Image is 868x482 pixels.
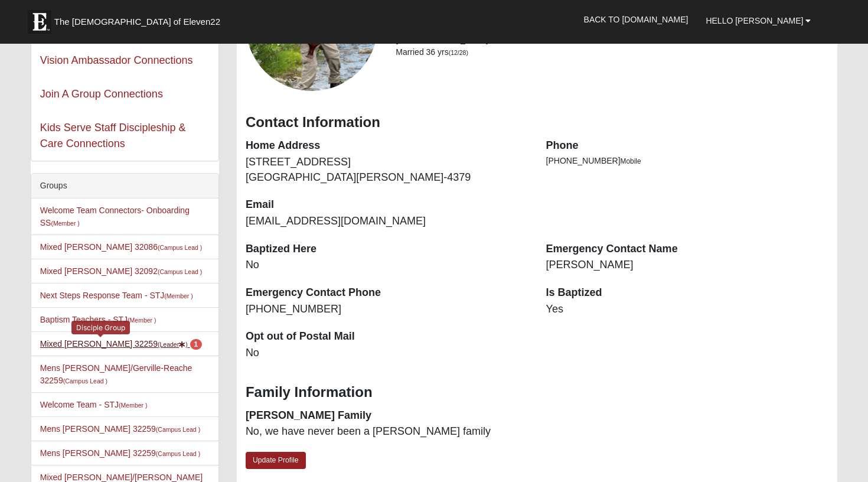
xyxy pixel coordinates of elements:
a: Join A Group Connections [40,88,163,100]
dt: [PERSON_NAME] Family [246,408,528,424]
small: (Campus Lead ) [63,377,107,385]
dt: Phone [546,138,829,154]
dt: Email [246,197,528,213]
a: Mens [PERSON_NAME]/Gerville-Reache 32259(Campus Lead ) [40,363,192,385]
dt: Baptized Here [246,242,528,257]
a: Back to [DOMAIN_NAME] [575,5,697,34]
dd: [PHONE_NUMBER] [246,302,528,317]
div: Groups [31,174,218,198]
small: (Campus Lead ) [156,426,200,433]
small: (Campus Lead ) [156,450,200,457]
h3: Family Information [246,384,828,401]
span: Hello [PERSON_NAME] [706,16,803,25]
a: Kids Serve Staff Discipleship & Care Connections [40,122,186,149]
dd: No [246,258,528,273]
a: Baptism Teachers - STJ(Member ) [40,315,156,324]
a: Mixed [PERSON_NAME] 32092(Campus Lead ) [40,266,203,276]
a: Next Steps Response Team - STJ(Member ) [40,291,193,300]
small: (Member ) [119,402,147,409]
a: Mens [PERSON_NAME] 32259(Campus Lead ) [40,448,200,458]
a: Update Profile [246,452,306,469]
li: Married 36 yrs [396,46,828,58]
dd: [STREET_ADDRESS] [GEOGRAPHIC_DATA][PERSON_NAME]-4379 [246,155,528,185]
a: Mixed [PERSON_NAME] 32086(Campus Lead ) [40,242,203,252]
a: Welcome Team - STJ(Member ) [40,400,148,409]
dd: Yes [546,302,829,317]
a: The [DEMOGRAPHIC_DATA] of Eleven22 [22,4,258,34]
dd: [EMAIL_ADDRESS][DOMAIN_NAME] [246,214,528,229]
dd: [PERSON_NAME] [546,258,829,273]
small: (Leader ) [158,341,188,348]
dt: Emergency Contact Name [546,242,829,257]
dt: Opt out of Postal Mail [246,329,528,344]
dt: Home Address [246,138,528,154]
a: Welcome Team Connectors- Onboarding SS(Member ) [40,206,190,227]
small: (Campus Lead ) [158,268,202,275]
div: Disciple Group [71,321,130,334]
li: [PHONE_NUMBER] [546,155,829,167]
h3: Contact Information [246,114,828,131]
span: number of pending members [190,339,203,350]
span: The [DEMOGRAPHIC_DATA] of Eleven22 [54,16,220,28]
a: Hello [PERSON_NAME] [697,6,820,35]
dd: No, we have never been a [PERSON_NAME] family [246,424,528,439]
small: (12/28) [449,49,468,56]
a: Mens [PERSON_NAME] 32259(Campus Lead ) [40,424,200,434]
span: Mobile [621,157,641,165]
a: Mixed [PERSON_NAME] 32259(Leader) 1 [40,339,202,349]
small: (Member ) [51,220,79,227]
img: Eleven22 logo [28,10,51,34]
dt: Is Baptized [546,285,829,301]
small: (Campus Lead ) [158,244,202,251]
a: Vision Ambassador Connections [40,54,193,66]
dt: Emergency Contact Phone [246,285,528,301]
small: (Member ) [164,292,192,299]
dd: No [246,346,528,361]
small: (Member ) [128,317,156,324]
